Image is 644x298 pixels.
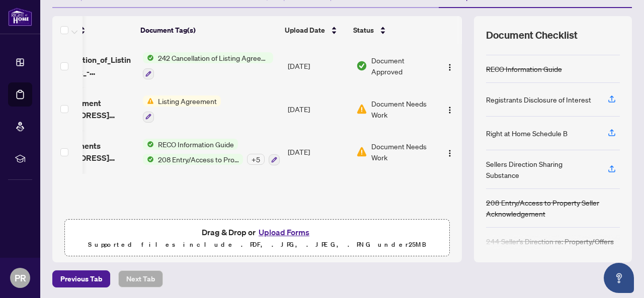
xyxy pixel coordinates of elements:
[349,16,435,44] th: Status
[356,60,367,71] img: Document Status
[143,139,280,166] button: Status IconRECO Information GuideStatus Icon208 Entry/Access to Property Seller Acknowledgement+5
[143,95,221,123] button: Status IconListing Agreement
[371,141,434,163] span: Document Needs Work
[285,25,325,36] span: Upload Date
[143,154,154,165] img: Status Icon
[247,154,265,165] div: + 5
[15,271,26,285] span: PR
[442,58,458,74] button: Logo
[202,226,312,239] span: Drag & Drop or
[60,271,102,287] span: Previous Tab
[356,146,367,157] img: Document Status
[486,94,591,105] div: Registrants Disclosure of Interest
[281,16,349,44] th: Upload Date
[143,95,154,107] img: Status Icon
[143,52,154,63] img: Status Icon
[446,106,454,114] img: Logo
[65,220,449,257] span: Drag & Drop orUpload FormsSupported files include .PDF, .JPG, .JPEG, .PNG under25MB
[486,128,568,139] div: Right at Home Schedule B
[446,149,454,157] img: Logo
[486,158,596,180] div: Sellers Direction Sharing Substance
[284,44,352,87] td: [DATE]
[486,28,578,42] span: Document Checklist
[154,95,221,107] span: Listing Agreement
[284,131,352,174] td: [DATE]
[8,8,32,26] img: logo
[446,63,454,71] img: Logo
[486,197,620,219] div: 208 Entry/Access to Property Seller Acknowledgement
[136,16,281,44] th: Document Tag(s)
[154,52,273,63] span: 242 Cancellation of Listing Agreement - Authority to Offer for Sale
[371,55,434,77] span: Document Approved
[154,139,238,150] span: RECO Information Guide
[52,270,110,287] button: Previous Tab
[353,25,374,36] span: Status
[284,87,352,131] td: [DATE]
[118,270,163,287] button: Next Tab
[486,63,562,74] div: RECO Information Guide
[32,54,135,78] span: 242_Cancellation_of_Listing_Agreement_-_Authority_to_Offer_for_Sale_-_PropTx-[PERSON_NAME] 1 2.pdf
[32,97,135,121] span: Listing Agreement [STREET_ADDRESS][PERSON_NAME] SALE [DATE].pdf
[154,154,243,165] span: 208 Entry/Access to Property Seller Acknowledgement
[32,140,135,164] span: Listing Documents [STREET_ADDRESS][PERSON_NAME] SALE [DATE].pdf
[442,144,458,160] button: Logo
[71,239,443,251] p: Supported files include .PDF, .JPG, .JPEG, .PNG under 25 MB
[143,139,154,150] img: Status Icon
[256,226,312,239] button: Upload Forms
[604,263,634,293] button: Open asap
[356,104,367,115] img: Document Status
[442,101,458,117] button: Logo
[371,98,434,120] span: Document Needs Work
[143,52,273,79] button: Status Icon242 Cancellation of Listing Agreement - Authority to Offer for Sale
